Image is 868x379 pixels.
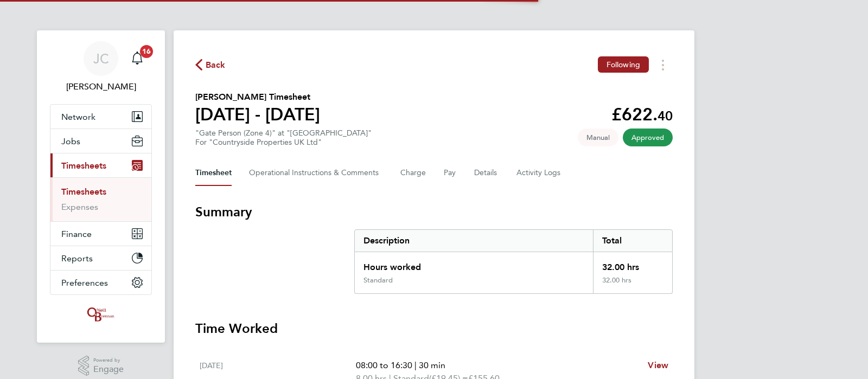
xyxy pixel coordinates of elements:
span: Engage [93,365,124,374]
a: Go to home page [50,306,152,323]
span: Following [607,60,640,69]
div: Standard [363,276,393,285]
a: Powered byEngage [78,356,124,376]
h2: [PERSON_NAME] Timesheet [195,91,320,104]
img: oneillandbrennan-logo-retina.png [85,306,117,323]
span: 30 min [419,360,445,370]
a: JC[PERSON_NAME] [50,41,152,93]
span: | [414,360,417,370]
nav: Main navigation [37,30,165,343]
div: "Gate Person (Zone 4)" at "[GEOGRAPHIC_DATA]" [195,129,372,147]
app-decimal: £622. [611,104,673,125]
a: 16 [126,41,148,76]
div: Description [355,230,593,252]
div: 32.00 hrs [593,252,672,276]
div: Hours worked [355,252,593,276]
button: Charge [400,160,426,186]
button: Operational Instructions & Comments [249,160,383,186]
span: View [648,360,668,370]
span: James Crawley [50,80,152,93]
div: Total [593,230,672,252]
span: Powered by [93,356,124,365]
button: Network [50,105,151,129]
span: JC [93,52,109,66]
span: 16 [140,45,153,58]
span: Timesheets [61,160,106,171]
span: Jobs [61,136,80,146]
div: Timesheets [50,177,151,221]
button: Activity Logs [516,160,562,186]
button: Preferences [50,271,151,294]
button: Timesheets [50,153,151,177]
button: Reports [50,246,151,270]
span: 08:00 to 16:30 [356,360,412,370]
span: This timesheet was manually created. [578,129,618,146]
span: Network [61,112,95,122]
span: Finance [61,229,92,239]
h3: Summary [195,203,673,221]
button: Following [598,56,649,73]
h3: Time Worked [195,320,673,337]
div: For "Countryside Properties UK Ltd" [195,138,372,147]
span: Preferences [61,278,108,288]
a: View [648,359,668,372]
a: Expenses [61,202,98,212]
button: Timesheets Menu [653,56,673,73]
button: Back [195,58,226,72]
a: Timesheets [61,187,106,197]
span: 40 [658,108,673,124]
button: Details [474,160,499,186]
button: Jobs [50,129,151,153]
div: Summary [354,229,673,294]
button: Pay [444,160,457,186]
span: Back [206,59,226,72]
button: Timesheet [195,160,232,186]
span: This timesheet has been approved. [623,129,673,146]
div: 32.00 hrs [593,276,672,293]
h1: [DATE] - [DATE] [195,104,320,125]
button: Finance [50,222,151,246]
span: Reports [61,253,93,264]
